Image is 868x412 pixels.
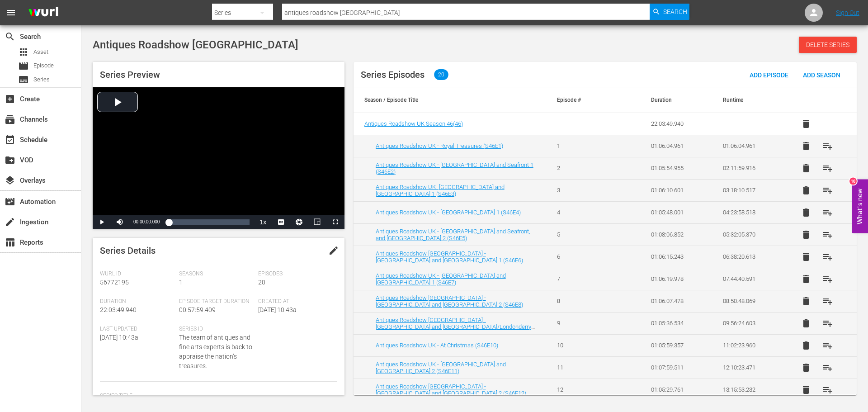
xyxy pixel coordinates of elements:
[801,141,811,152] span: delete
[376,161,533,175] a: Antiques Roadshow UK - [GEOGRAPHIC_DATA] and Seafront 1 (S46E2)
[795,180,817,201] button: delete
[93,38,298,51] span: Antiques Roadshow [GEOGRAPHIC_DATA]
[712,379,784,401] td: 13:15:53.232
[5,217,15,227] span: Ingestion
[712,334,784,356] td: 11:02:23.960
[546,223,618,246] td: 5
[169,219,249,225] div: Progress Bar
[663,4,687,20] span: Search
[796,66,848,83] button: Add Season
[5,31,15,42] span: Search
[822,296,833,307] span: playlist_add
[712,135,784,157] td: 01:06:04.961
[822,251,833,262] span: playlist_add
[308,215,326,229] button: Picture-in-Picture
[18,74,29,85] span: subtitles
[801,163,811,174] span: delete
[852,179,868,233] button: Open Feedback Widget
[18,47,29,57] span: Asset
[100,306,137,313] span: 22:03:49.940
[546,157,618,179] td: 2
[712,201,784,223] td: 04:23:58.518
[795,335,817,356] button: delete
[354,87,546,113] th: Season / Episode Title
[376,209,521,216] a: Antiques Roadshow UK - [GEOGRAPHIC_DATA] 1 (S46E4)
[258,270,333,278] span: Episodes
[546,179,618,201] td: 3
[801,274,811,284] span: delete
[822,141,833,152] span: playlist_add
[817,157,839,179] button: playlist_add
[801,318,811,329] span: delete
[836,9,859,16] a: Sign Out
[376,272,506,286] a: Antiques Roadshow UK - [GEOGRAPHIC_DATA] and [GEOGRAPHIC_DATA] 1 (S46E7)
[801,362,811,373] span: delete
[376,294,523,308] a: Antiques Roadshow [GEOGRAPHIC_DATA] - [GEOGRAPHIC_DATA] and [GEOGRAPHIC_DATA] 2 (S46E8)
[795,379,817,401] button: delete
[640,157,712,179] td: 01:05:54.955
[5,155,15,166] span: VOD
[795,357,817,379] button: delete
[801,251,811,262] span: delete
[290,215,308,229] button: Jump To Time
[640,87,712,113] th: Duration
[712,179,784,201] td: 03:18:10.517
[546,334,618,356] td: 10
[100,326,175,333] span: Last Updated
[712,356,784,379] td: 12:10:23.471
[799,37,857,53] button: Delete Series
[822,229,833,240] span: playlist_add
[546,135,618,157] td: 1
[712,268,784,290] td: 07:44:40.591
[100,270,175,278] span: Wurl Id
[640,356,712,379] td: 01:07:59.511
[179,279,183,286] span: 1
[801,384,811,395] span: delete
[328,245,339,256] span: edit
[795,290,817,312] button: delete
[364,120,463,127] a: Antiques Roadshow UK Season 46(46)
[546,268,618,290] td: 7
[712,246,784,268] td: 06:38:20.613
[5,196,15,207] span: Automation
[93,215,111,229] button: Play
[546,201,618,223] td: 4
[801,340,811,351] span: delete
[712,312,784,334] td: 09:56:24.603
[179,326,254,333] span: Series ID
[822,318,833,329] span: playlist_add
[5,7,16,18] span: menu
[546,246,618,268] td: 6
[361,69,425,80] span: Series Episodes
[712,223,784,246] td: 05:32:05.370
[111,215,129,229] button: Mute
[254,215,272,229] button: Playback Rate
[640,179,712,201] td: 01:06:10.601
[546,312,618,334] td: 9
[376,228,530,242] a: Antiques Roadshow UK - [GEOGRAPHIC_DATA] and Seafront, and [GEOGRAPHIC_DATA] 2 (S46E5)
[795,224,817,246] button: delete
[22,2,65,24] img: ans4CAIJ8jUAAAAAAAAAAAAAAAAAAAAAAAAgQb4GAAAAAAAAAAAAAAAAAAAAAAAAJMjXAAAAAAAAAAAAAAAAAAAAAAAAgAT5G...
[640,312,712,334] td: 01:05:36.534
[817,202,839,223] button: playlist_add
[376,142,503,149] a: Antiques Roadshow UK - Royal Treasures (S46E1)
[822,185,833,196] span: playlist_add
[801,207,811,218] span: delete
[376,317,535,337] a: Antiques Roadshow [GEOGRAPHIC_DATA] - [GEOGRAPHIC_DATA] and [GEOGRAPHIC_DATA]/Londonderry 1 (S46E9)
[546,356,618,379] td: 11
[640,113,712,135] td: 22:03:49.940
[801,296,811,307] span: delete
[822,207,833,218] span: playlist_add
[712,157,784,179] td: 02:11:59.916
[100,279,129,286] span: 56772195
[376,361,506,374] a: Antiques Roadshow UK - [GEOGRAPHIC_DATA] and [GEOGRAPHIC_DATA] 2 (S46E11)
[258,279,265,286] span: 20
[817,224,839,246] button: playlist_add
[100,245,156,256] span: Series Details
[179,270,254,278] span: Seasons
[795,157,817,179] button: delete
[795,113,817,135] button: delete
[822,384,833,395] span: playlist_add
[33,75,50,84] span: Series
[796,71,848,79] span: Add Season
